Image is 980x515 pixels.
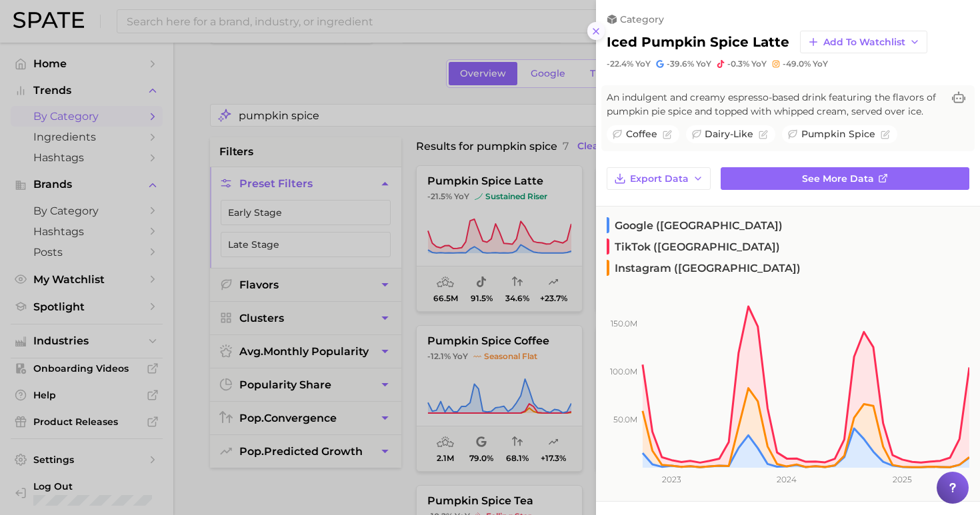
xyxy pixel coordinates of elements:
span: TikTok ([GEOGRAPHIC_DATA]) [607,239,780,255]
h2: iced pumpkin spice latte [607,34,789,50]
span: Google ([GEOGRAPHIC_DATA]) [607,217,783,233]
span: coffee [626,127,657,141]
span: YoY [696,59,711,69]
button: Flag as miscategorized or irrelevant [881,130,890,139]
a: See more data [721,167,969,190]
span: YoY [813,59,828,69]
tspan: 2024 [777,474,797,484]
span: dairy-like [705,127,753,141]
span: -39.6% [667,59,694,69]
span: pumpkin spice [801,127,875,141]
span: Instagram ([GEOGRAPHIC_DATA]) [607,260,801,276]
button: Add to Watchlist [800,31,927,53]
span: category [620,13,664,25]
span: See more data [802,173,874,185]
span: YoY [751,59,767,69]
button: Flag as miscategorized or irrelevant [663,130,672,139]
span: YoY [635,59,651,69]
tspan: 2025 [893,474,912,484]
tspan: 2023 [662,474,681,484]
span: Export Data [630,173,689,185]
span: -22.4% [607,59,633,69]
span: -49.0% [783,59,811,69]
button: Flag as miscategorized or irrelevant [759,130,768,139]
span: An indulgent and creamy espresso-based drink featuring the flavors of pumpkin pie spice and toppe... [607,91,943,119]
span: -0.3% [727,59,749,69]
button: Export Data [607,167,711,190]
span: Add to Watchlist [823,37,905,48]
